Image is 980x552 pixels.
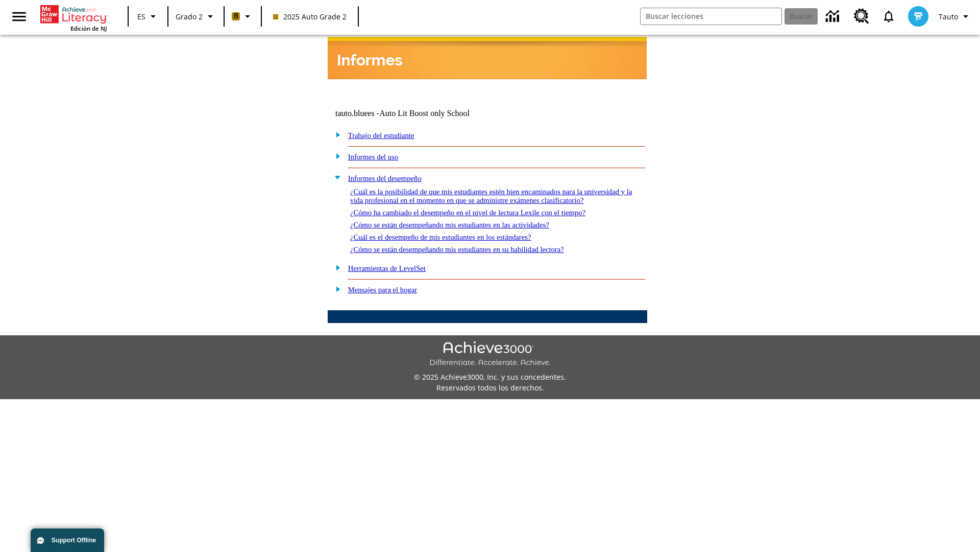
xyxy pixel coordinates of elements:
img: plus.gif [330,263,341,272]
span: Grado 2 [176,11,203,22]
a: Herramientas de LevelSet [348,264,426,272]
span: Support Offline [52,537,96,544]
input: Buscar campo [641,8,781,25]
img: plus.gif [330,284,341,293]
span: Tauto [939,11,958,22]
img: plus.gif [330,130,341,139]
button: Escoja un nuevo avatar [902,3,935,30]
a: Notificaciones [875,3,902,30]
button: Boost El color de la clase es anaranjado claro. Cambiar el color de la clase. [228,7,258,26]
span: ES [137,11,145,22]
img: Achieve3000 Differentiate Accelerate Achieve [429,341,551,367]
a: Informes del desempeño [348,174,422,182]
button: Abrir el menú lateral [4,2,34,32]
a: Centro de recursos, Se abrirá en una pestaña nueva. [848,3,875,30]
span: B [234,10,238,22]
a: Centro de información [820,3,848,31]
a: ¿Cuál es la posibilidad de que mis estudiantes estén bien encaminados para la universidad y la vi... [350,188,632,204]
a: ¿Cómo se están desempeñando mis estudiantes en las actividades? [350,221,549,229]
a: ¿Cómo ha cambiado el desempeño en el nivel de lectura Lexile con el tiempo? [350,209,585,217]
div: Portada [40,3,107,32]
a: ¿Cómo se están desempeñando mis estudiantes en su habilidad lectora? [350,245,564,254]
a: Informes del uso [348,153,399,161]
img: plus.gif [330,151,341,160]
span: Edición de NJ [70,25,107,32]
button: Support Offline [31,528,104,552]
td: tauto.bluees - [335,109,523,118]
a: Trabajo del estudiante [348,131,414,140]
nobr: Auto Lit Boost only School [379,109,470,118]
a: Mensajes para el hogar [348,286,418,294]
a: ¿Cuál es el desempeño de mis estudiantes en los estándares? [350,233,531,241]
img: minus.gif [330,173,341,182]
img: header [328,37,647,79]
img: avatar image [908,6,928,27]
span: 2025 Auto Grade 2 [273,11,347,22]
button: Lenguaje: ES, Selecciona un idioma [132,7,164,26]
button: Perfil/Configuración [935,7,976,26]
button: Grado: Grado 2, Elige un grado [171,7,220,26]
